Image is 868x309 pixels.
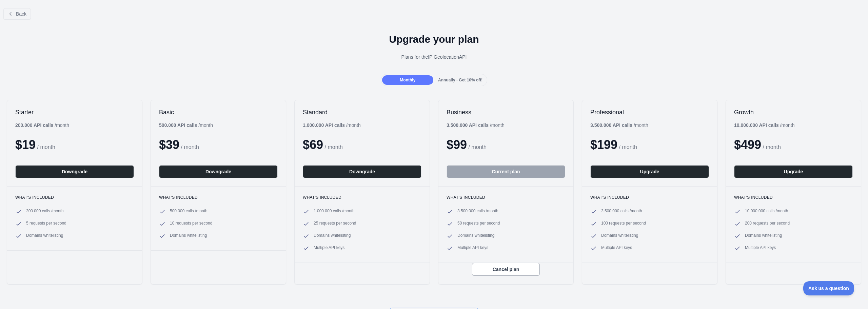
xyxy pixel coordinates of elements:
[590,122,648,129] div: / month
[303,108,421,116] h2: Standard
[303,122,361,129] div: / month
[447,122,505,129] div: / month
[590,122,632,128] b: 3.500.000 API calls
[447,108,565,116] h2: Business
[447,122,489,128] b: 3.500.000 API calls
[803,281,854,295] iframe: Toggle Customer Support
[590,108,709,116] h2: Professional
